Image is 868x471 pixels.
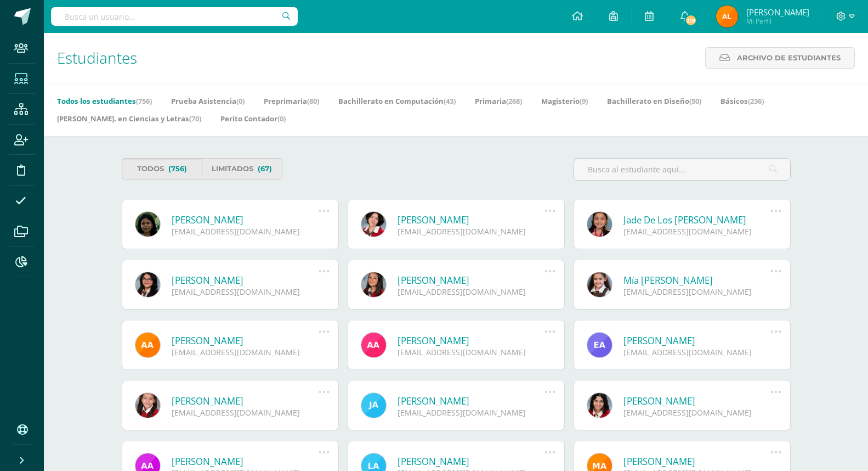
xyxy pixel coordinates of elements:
[136,96,152,106] span: (756)
[307,96,319,106] span: (80)
[57,92,152,110] a: Todos los estudiantes(756)
[398,407,545,418] div: [EMAIL_ADDRESS][DOMAIN_NAME]
[623,226,771,237] div: [EMAIL_ADDRESS][DOMAIN_NAME]
[122,158,202,180] a: Todos(756)
[506,96,522,106] span: (268)
[623,407,771,418] div: [EMAIL_ADDRESS][DOMAIN_NAME]
[172,226,319,237] div: [EMAIL_ADDRESS][DOMAIN_NAME]
[398,214,545,226] a: [PERSON_NAME]
[623,395,771,407] a: [PERSON_NAME]
[398,347,545,357] div: [EMAIL_ADDRESS][DOMAIN_NAME]
[189,114,201,124] span: (70)
[541,92,588,110] a: Magisterio(9)
[168,159,187,179] span: (756)
[51,7,298,26] input: Busca un usuario...
[172,334,319,347] a: [PERSON_NAME]
[580,96,588,106] span: (9)
[444,96,456,106] span: (43)
[689,96,701,106] span: (50)
[574,159,790,180] input: Busca al estudiante aquí...
[623,214,771,226] a: Jade De Los [PERSON_NAME]
[398,274,545,287] a: [PERSON_NAME]
[475,92,522,110] a: Primaria(268)
[623,347,771,357] div: [EMAIL_ADDRESS][DOMAIN_NAME]
[705,47,855,69] a: Archivo de Estudiantes
[623,334,771,347] a: [PERSON_NAME]
[57,110,201,127] a: [PERSON_NAME]. en Ciencias y Letras(70)
[398,395,545,407] a: [PERSON_NAME]
[338,92,456,110] a: Bachillerato en Computación(43)
[623,455,771,468] a: [PERSON_NAME]
[171,92,245,110] a: Prueba Asistencia(0)
[172,347,319,357] div: [EMAIL_ADDRESS][DOMAIN_NAME]
[172,287,319,297] div: [EMAIL_ADDRESS][DOMAIN_NAME]
[172,407,319,418] div: [EMAIL_ADDRESS][DOMAIN_NAME]
[258,159,272,179] span: (67)
[623,274,771,287] a: Mía [PERSON_NAME]
[607,92,701,110] a: Bachillerato en Diseño(50)
[398,226,545,237] div: [EMAIL_ADDRESS][DOMAIN_NAME]
[172,455,319,468] a: [PERSON_NAME]
[264,92,319,110] a: Preprimaria(80)
[737,48,841,68] span: Archivo de Estudiantes
[57,47,137,68] span: Estudiantes
[172,395,319,407] a: [PERSON_NAME]
[716,5,738,27] img: af9b8bc9e20a7c198341f7486dafb623.png
[277,114,286,124] span: (0)
[721,92,764,110] a: Básicos(236)
[398,455,545,468] a: [PERSON_NAME]
[398,334,545,347] a: [PERSON_NAME]
[746,7,809,18] span: [PERSON_NAME]
[748,96,764,106] span: (236)
[398,287,545,297] div: [EMAIL_ADDRESS][DOMAIN_NAME]
[685,14,697,26] span: 218
[746,16,809,26] span: Mi Perfil
[220,110,286,127] a: Perito Contador(0)
[202,158,282,180] a: Limitados(67)
[172,274,319,287] a: [PERSON_NAME]
[236,96,245,106] span: (0)
[623,287,771,297] div: [EMAIL_ADDRESS][DOMAIN_NAME]
[172,214,319,226] a: [PERSON_NAME]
